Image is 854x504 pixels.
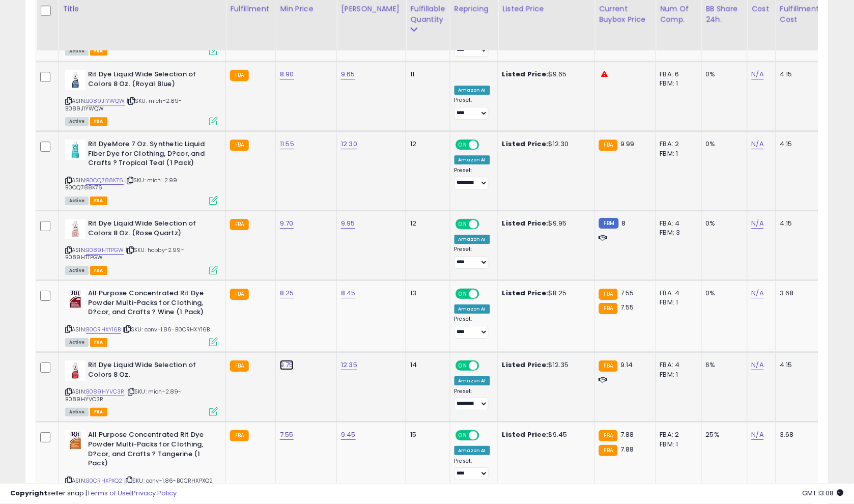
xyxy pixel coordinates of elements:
a: N/A [752,69,764,79]
div: FBA: 4 [660,289,694,298]
b: All Purpose Concentrated Rit Dye Powder Multi-Packs for Clothing, D?cor, and Crafts ? Wine (1 Pack) [88,289,212,320]
span: | SKU: conv-1.86-B0CRHXPXQ2 [124,477,213,485]
div: Amazon AI [454,376,490,385]
div: $8.25 [502,289,587,298]
small: FBA [230,360,249,372]
div: Amazon AI [454,235,490,244]
small: FBA [230,139,249,151]
small: FBA [230,430,249,441]
div: $9.45 [502,430,587,439]
div: Preset: [454,97,490,120]
small: FBA [599,430,618,441]
div: Cost [752,3,772,14]
a: 9.75 [280,360,294,370]
small: FBA [599,139,618,151]
div: Fulfillment Cost [780,3,819,24]
img: 51GAt7cdkCL._SL40_.jpg [65,289,86,309]
div: Num of Comp. [660,3,697,24]
a: 11.55 [280,139,294,149]
span: 7.88 [620,444,634,454]
div: FBA: 2 [660,139,694,149]
span: All listings currently available for purchase on Amazon [65,117,89,126]
span: OFF [477,361,494,370]
div: FBM: 1 [660,149,694,158]
a: N/A [752,218,764,229]
span: 7.55 [620,302,634,312]
a: N/A [752,430,764,440]
div: FBM: 1 [660,370,694,379]
span: All listings currently available for purchase on Amazon [65,197,89,205]
div: Preset: [454,388,490,411]
a: 8.45 [341,288,356,298]
b: Listed Price: [502,288,549,298]
span: All listings currently available for purchase on Amazon [65,266,89,275]
small: FBA [599,360,618,372]
div: $12.30 [502,139,587,149]
div: Preset: [454,167,490,190]
span: All listings currently available for purchase on Amazon [65,408,89,416]
div: FBM: 1 [660,79,694,88]
div: FBA: 4 [660,219,694,228]
b: All Purpose Concentrated Rit Dye Powder Multi-Packs for Clothing, D?cor, and Crafts ? Tangerine (... [88,430,212,470]
a: 9.45 [341,430,356,440]
div: ASIN: [65,139,218,204]
div: 12 [410,219,442,228]
div: 13 [410,289,442,298]
a: B0CRHXPXQ2 [86,477,123,485]
img: 31zYA2-x5NL._SL40_.jpg [65,219,86,239]
span: ON [457,220,469,229]
div: Current Buybox Price [599,3,651,24]
a: N/A [752,139,764,149]
a: B0CQ788K76 [86,176,124,185]
div: Fulfillable Quantity [410,3,445,24]
a: Privacy Policy [132,489,177,498]
a: B089HYVC3R [86,387,125,396]
a: 12.35 [341,360,357,370]
span: 7.88 [620,430,634,439]
div: 14 [410,360,442,370]
a: Terms of Use [87,489,130,498]
div: ASIN: [65,7,218,54]
span: 7.55 [620,288,634,298]
img: 41xA9wNpn7L._SL40_.jpg [65,360,86,381]
div: 0% [706,139,739,149]
div: ASIN: [65,289,218,345]
div: Preset: [454,316,490,339]
div: Repricing [454,3,494,14]
span: ON [457,431,469,440]
span: 9.14 [620,360,633,370]
span: FBA [90,47,107,55]
a: N/A [752,288,764,298]
b: Rit Dye Liquid Wide Selection of Colors 8 Oz. (Rose Quartz) [88,219,212,240]
a: 9.70 [280,218,294,229]
strong: Copyright [10,489,47,498]
div: FBA: 2 [660,430,694,439]
div: 4.15 [780,360,816,370]
span: 2025-08-11 13:08 GMT [803,489,844,498]
span: OFF [477,141,494,149]
div: FBM: 1 [660,298,694,307]
div: 0% [706,219,739,228]
a: B089HTTPGW [86,246,124,255]
span: | SKU: conv-1.86-B0CRHXY16B [123,325,210,333]
img: 51x76pqGHCL._SL40_.jpg [65,430,86,451]
div: FBA: 6 [660,70,694,79]
div: 3.68 [780,289,816,298]
div: Amazon AI [454,86,490,95]
img: 41tg1CldM7L._SL40_.jpg [65,139,86,160]
div: ASIN: [65,70,218,124]
span: FBA [90,117,107,126]
span: FBA [90,266,107,275]
span: | SKU: hobby-2.99-B089HTTPGW [65,246,184,261]
div: 4.15 [780,139,816,149]
span: OFF [477,220,494,229]
span: FBA [90,338,107,347]
div: Amazon AI [454,446,490,455]
div: 12 [410,139,442,149]
div: Amazon AI [454,155,490,164]
a: 9.95 [341,218,355,229]
small: FBM [599,218,619,229]
div: 11 [410,70,442,79]
div: seller snap | | [10,489,177,499]
span: FBA [90,197,107,205]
